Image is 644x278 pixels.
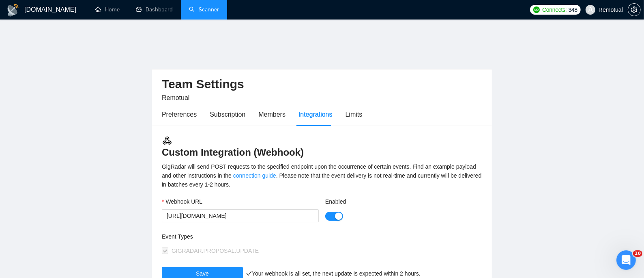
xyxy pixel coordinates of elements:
[136,6,173,13] a: dashboardDashboard
[162,76,482,93] h2: Team Settings
[162,162,482,189] div: GigRadar will send POST requests to the specified endpoint upon the occurrence of certain events....
[258,109,286,119] div: Members
[542,5,567,14] span: Connects:
[246,270,421,277] span: Your webhook is all set, the next update is expected within 2 hours.
[298,109,333,119] div: Integrations
[162,232,193,241] label: Event Types
[172,248,259,254] span: GIGRADAR.PROPOSAL.UPDATE
[233,172,276,179] a: connection guide
[162,94,189,101] span: Remotual
[616,250,636,270] iframe: Intercom live chat
[628,7,641,13] a: setting
[95,6,120,13] a: homeHome
[588,7,593,13] span: user
[628,3,641,16] button: setting
[162,135,482,159] h3: Custom Integration (Webhook)
[246,271,252,276] span: check
[196,269,209,278] span: Save
[325,212,343,221] button: Enabled
[162,109,197,119] div: Preferences
[633,250,642,257] span: 10
[325,197,346,206] label: Enabled
[189,6,219,13] a: searchScanner
[628,7,640,13] span: setting
[162,135,172,146] img: webhook.3a52c8ec.svg
[6,4,19,17] img: logo
[210,109,245,119] div: Subscription
[533,7,540,13] img: upwork-logo.png
[162,209,319,222] input: Webhook URL
[346,109,363,119] div: Limits
[569,5,577,14] span: 348
[162,197,202,206] label: Webhook URL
